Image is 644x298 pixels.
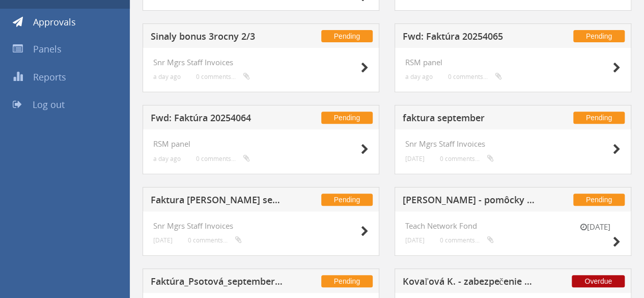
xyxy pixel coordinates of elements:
span: Pending [573,194,625,206]
span: Pending [321,194,373,206]
h5: Fwd: Faktúra 20254064 [151,113,283,126]
h5: [PERSON_NAME] - pomôcky na utuženie kolektívu [403,195,535,208]
span: Pending [573,30,625,42]
h5: Kovaľová K. - zabezpečenie triedy [403,277,535,289]
h4: Teach Network Fond [405,222,621,230]
small: a day ago [405,73,433,80]
small: 0 comments... [196,155,250,162]
span: Pending [321,112,373,124]
h5: Sinaly bonus 3rocny 2/3 [151,32,283,44]
small: 0 comments... [440,155,494,162]
h4: Snr Mgrs Staff Invoices [405,140,621,148]
small: [DATE] [405,155,425,162]
small: 0 comments... [440,236,494,244]
h5: faktura september [403,113,535,126]
small: 0 comments... [448,73,502,80]
span: Pending [573,112,625,124]
h5: Faktúra_Psotová_september_2025 [151,277,283,289]
small: a day ago [153,155,181,162]
span: Pending [321,30,373,42]
h4: Snr Mgrs Staff Invoices [153,222,369,230]
span: Panels [33,43,62,55]
h5: Fwd: Faktúra 20254065 [403,32,535,44]
span: Reports [33,71,66,83]
h4: RSM panel [153,140,369,148]
span: Pending [321,275,373,287]
small: 0 comments... [196,73,250,80]
small: [DATE] [153,236,173,244]
span: Overdue [572,275,625,287]
small: 0 comments... [188,236,242,244]
h4: Snr Mgrs Staff Invoices [153,58,369,67]
small: [DATE] [570,222,621,232]
h5: Faktura [PERSON_NAME] september 100% [151,195,283,208]
span: Approvals [33,16,76,28]
h4: RSM panel [405,58,621,67]
span: Log out [33,98,65,111]
small: a day ago [153,73,181,80]
small: [DATE] [405,236,425,244]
